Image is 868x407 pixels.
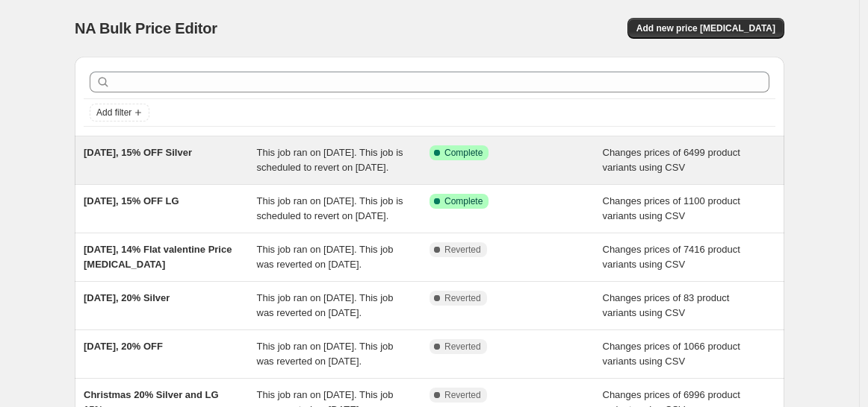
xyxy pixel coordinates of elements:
span: This job ran on [DATE]. This job is scheduled to revert on [DATE]. [257,195,403,221]
span: NA Bulk Price Editor [75,20,217,37]
span: Complete [444,195,483,207]
span: [DATE], 15% OFF LG [84,195,179,206]
span: Complete [444,147,483,159]
span: [DATE], 15% OFF Silver [84,147,192,158]
span: Changes prices of 7416 product variants using CSV [603,244,740,270]
span: This job ran on [DATE]. This job was reverted on [DATE]. [257,341,394,367]
span: This job ran on [DATE]. This job was reverted on [DATE]. [257,244,394,270]
span: This job ran on [DATE]. This job was reverted on [DATE]. [257,292,394,318]
span: Reverted [444,244,481,256]
span: Add new price [MEDICAL_DATA] [636,22,775,34]
span: Reverted [444,389,481,401]
span: Changes prices of 6499 product variants using CSV [603,147,740,173]
button: Add filter [90,104,149,122]
span: Changes prices of 1066 product variants using CSV [603,341,740,367]
span: [DATE], 20% Silver [84,292,170,303]
span: This job ran on [DATE]. This job is scheduled to revert on [DATE]. [257,147,403,173]
span: Changes prices of 83 product variants using CSV [603,292,730,318]
span: [DATE], 20% OFF [84,341,163,352]
span: Reverted [444,292,481,304]
span: Changes prices of 1100 product variants using CSV [603,195,740,221]
span: [DATE], 14% Flat valentine Price [MEDICAL_DATA] [84,244,232,270]
span: Reverted [444,341,481,353]
button: Add new price [MEDICAL_DATA] [627,18,784,39]
span: Add filter [96,107,131,119]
